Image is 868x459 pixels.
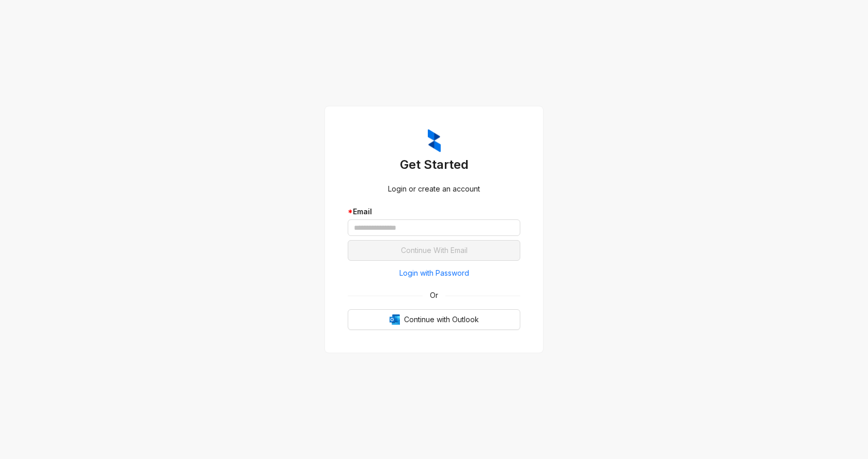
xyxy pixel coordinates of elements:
[399,267,469,279] span: Login with Password
[348,206,520,217] div: Email
[348,309,520,330] button: OutlookContinue with Outlook
[348,265,520,281] button: Login with Password
[348,156,520,173] h3: Get Started
[404,314,479,325] span: Continue with Outlook
[348,183,520,195] div: Login or create an account
[348,240,520,261] button: Continue With Email
[428,129,441,153] img: ZumaIcon
[423,290,445,301] span: Or
[390,314,400,325] img: Outlook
